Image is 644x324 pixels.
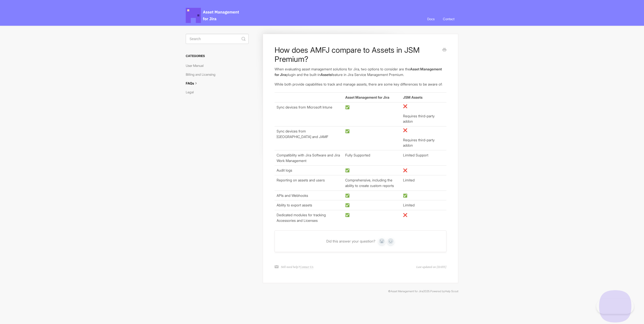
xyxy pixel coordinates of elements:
td: Comprehensive, including the ability to create custom reports [343,175,401,191]
a: Contact [439,12,458,26]
a: Legal [186,88,198,96]
h1: How does AMFJ compare to Assets in JSM Premium? [275,45,439,64]
p: When evaluating asset management solutions for Jira, two options to consider are the plugin and t... [275,66,446,77]
p: ❌ [403,127,444,133]
a: Print this Article [442,47,446,53]
td: Reporting on assets and users [275,175,343,191]
td: APIs and Webhooks [275,191,343,200]
p: Requires third-party addon [403,137,444,148]
td: ✅ [343,210,401,225]
span: Powered by [430,290,458,293]
td: Limited [401,175,446,191]
b: JSM Assets [403,95,422,99]
a: Docs [423,12,438,26]
a: Asset Management for Jira [391,290,423,293]
td: ❌ [401,210,446,225]
iframe: Toggle Customer Support [596,299,634,314]
td: Compatibility with Jira Software and Jira Work Management [275,150,343,166]
td: Audit logs [275,166,343,175]
a: Contact Us [300,265,313,269]
span: Asset Management for Jira Docs [186,8,240,23]
p: While both provide capabilities to track and manage assets, there are some key differences to be ... [275,82,446,87]
td: ✅ [343,102,401,126]
td: ✅ [343,126,401,150]
p: © 2025. [186,289,458,294]
a: Help Scout [445,290,458,293]
b: Assets [320,72,332,77]
h3: Categories [186,51,249,61]
td: ✅ [343,191,401,200]
span: Did this answer your question? [326,239,375,244]
td: Limited Support [401,150,446,166]
input: Search [186,34,249,44]
td: Sync devices from Microsoft Intune [275,102,343,126]
td: ✅ [343,166,401,175]
b: Asset Management for Jira [275,67,442,77]
p: ❌ [403,103,444,109]
td: Ability to export assets [275,200,343,210]
td: Dedicated modules for tracking Accessories and Licenses [275,210,343,225]
b: Asset Management for Jira [345,95,389,99]
td: ✅ [401,191,446,200]
td: Fully Supported [343,150,401,166]
time: Last updated on [DATE] [416,265,446,269]
p: Requires third-party addon [403,113,444,124]
td: Sync devices from [GEOGRAPHIC_DATA] and JAMF [275,126,343,150]
a: FAQs [186,79,202,87]
td: ❌ [401,166,446,175]
td: ✅ [343,200,401,210]
a: Billing and Licensing [186,70,219,78]
a: User Manual [186,62,207,70]
p: Still need help? [281,265,313,269]
td: Limited [401,200,446,210]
